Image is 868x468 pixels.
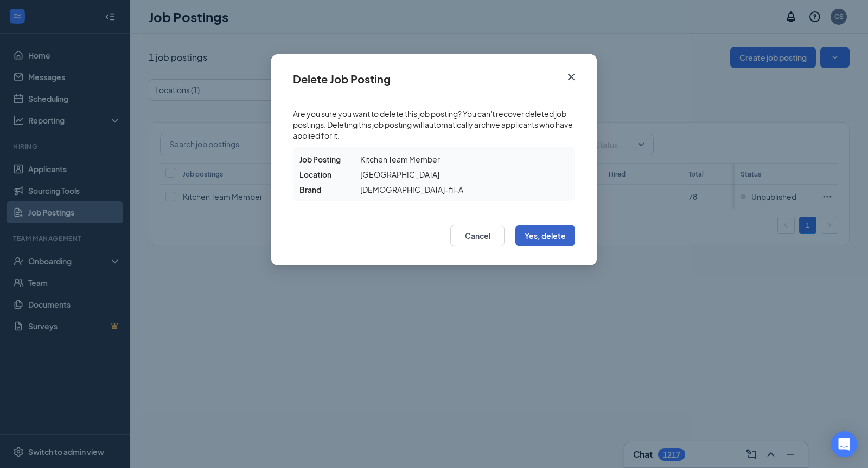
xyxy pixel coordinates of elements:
span: [GEOGRAPHIC_DATA] [360,169,439,180]
div: Delete Job Posting [293,73,391,85]
div: Open Intercom Messenger [831,431,857,457]
span: Kitchen Team Member [360,154,440,165]
span: Job Posting [299,154,341,165]
span: Are you sure you want to delete this job posting? You can't recover deleted job postings. Deletin... [293,108,575,141]
svg: Cross [565,70,578,83]
button: Yes, delete [515,225,575,246]
button: Close [557,54,597,89]
span: Brand [299,184,321,195]
span: Location [299,169,331,180]
button: Cancel [450,225,505,246]
span: [DEMOGRAPHIC_DATA]-fil-A [360,184,463,195]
